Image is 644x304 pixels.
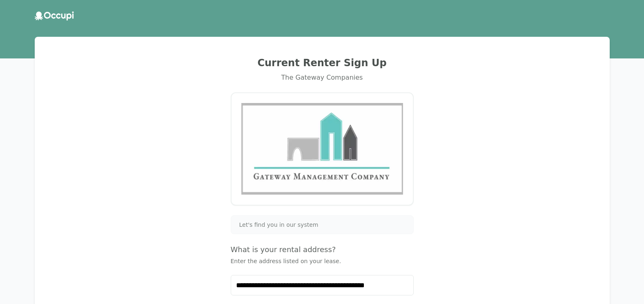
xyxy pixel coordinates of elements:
div: The Gateway Companies [45,73,600,83]
img: Gateway Management [241,103,403,195]
span: Let's find you in our system [239,221,319,229]
p: Enter the address listed on your lease. [231,257,414,265]
h4: What is your rental address? [231,244,414,255]
h2: Current Renter Sign Up [45,56,600,69]
input: Start typing... [231,275,413,295]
